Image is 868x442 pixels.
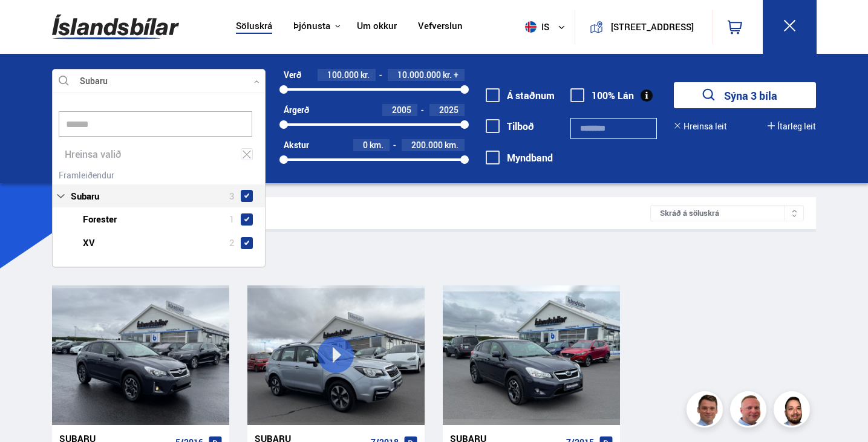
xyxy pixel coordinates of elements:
[525,21,537,33] img: svg+xml;base64,PHN2ZyB4bWxucz0iaHR0cDovL3d3dy53My5vcmcvMjAwMC9zdmciIHdpZHRoPSI1MTIiIGhlaWdodD0iNT...
[520,9,575,45] button: is
[284,105,309,115] div: Árgerð
[582,10,705,44] a: [STREET_ADDRESS]
[768,122,816,131] button: Ítarleg leit
[411,139,443,151] span: 200.000
[52,7,179,47] img: G0Ugv5HjCgRt.svg
[363,139,368,151] span: 0
[570,90,634,101] label: 100% Lán
[674,82,816,108] button: Sýna 3 bíla
[293,21,330,32] button: Þjónusta
[370,140,383,150] span: km.
[674,122,727,131] button: Hreinsa leit
[327,69,359,80] span: 100.000
[418,21,463,33] a: Vefverslun
[397,69,441,80] span: 10.000.000
[229,234,235,252] span: 2
[71,187,99,205] span: Subaru
[357,21,397,33] a: Um okkur
[520,21,550,33] span: is
[284,70,301,80] div: Verð
[445,140,458,150] span: km.
[608,22,697,32] button: [STREET_ADDRESS]
[486,152,553,163] label: Myndband
[229,187,235,205] span: 3
[53,143,266,166] div: Hreinsa valið
[284,140,309,150] div: Akstur
[443,70,452,80] span: kr.
[392,104,411,115] span: 2005
[229,210,235,228] span: 1
[236,21,272,33] a: Söluskrá
[486,90,555,101] label: Á staðnum
[10,5,46,41] button: Open LiveChat chat widget
[732,393,768,429] img: siFngHWaQ9KaOqBr.png
[688,393,725,429] img: FbJEzSuNWCJXmdc-.webp
[361,70,370,80] span: kr.
[775,393,812,429] img: nhp88E3Fdnt1Opn2.png
[486,121,534,132] label: Tilboð
[650,205,804,221] div: Skráð á söluskrá
[454,70,458,80] span: +
[64,207,651,219] div: Leitarniðurstöður 3 bílar
[439,104,458,115] span: 2025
